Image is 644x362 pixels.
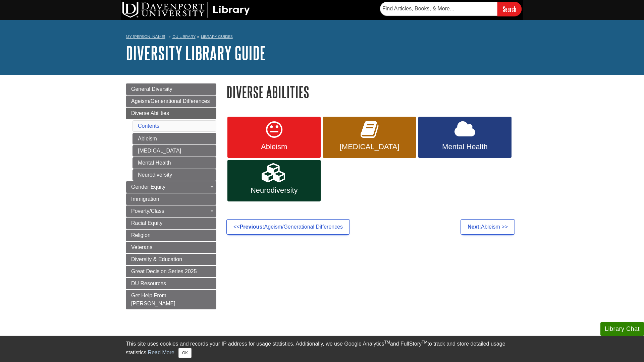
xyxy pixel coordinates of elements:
span: Immigration [131,196,159,202]
span: Gender Equity [131,184,165,190]
a: Ageism/Generational Differences [126,96,216,107]
a: Next:Ableism >> [461,219,515,235]
span: Diversity & Education [131,256,182,262]
a: Diverse Abilities [126,108,216,119]
form: Searches DU Library's articles, books, and more [380,2,522,16]
sup: TM [384,340,390,345]
a: Veterans [126,242,216,253]
a: Religion [126,230,216,241]
a: Poverty/Class [126,205,216,217]
a: Neurodiversity [227,160,321,201]
sup: TM [422,340,427,345]
img: DU Library [122,2,250,18]
span: DU Resources [131,281,166,286]
div: This site uses cookies and records your IP address for usage statistics. Additionally, we use Goo... [126,340,518,358]
a: My [PERSON_NAME] [126,34,165,40]
input: Search [497,2,522,16]
span: Ableism [232,142,316,151]
a: Library Guides [201,34,233,39]
a: Read More [148,350,174,355]
button: Library Chat [600,322,644,336]
span: Racial Equity [131,220,162,226]
a: General Diversity [126,83,216,95]
nav: breadcrumb [126,32,518,43]
span: General Diversity [131,86,172,92]
input: Find Articles, Books, & More... [380,2,497,16]
h1: Diverse Abilities [226,83,518,101]
a: Diversity & Education [126,254,216,265]
span: Get Help From [PERSON_NAME] [131,293,175,306]
strong: Previous: [240,224,264,230]
div: Guide Page Menu [126,83,216,309]
a: Mental Health [132,157,216,169]
span: Veterans [131,244,152,250]
a: Diversity Library Guide [126,43,266,63]
span: Diverse Abilities [131,110,169,116]
a: Ableism [227,117,321,158]
a: Neurodiversity [132,169,216,181]
strong: Next: [468,224,481,230]
a: Immigration [126,193,216,205]
a: Great Decision Series 2025 [126,266,216,277]
span: Religion [131,232,151,238]
a: Ableism [132,133,216,144]
span: Great Decision Series 2025 [131,268,197,274]
a: Racial Equity [126,218,216,229]
span: Neurodiversity [232,186,316,195]
span: Poverty/Class [131,208,164,214]
a: DU Resources [126,278,216,289]
span: [MEDICAL_DATA] [328,142,411,151]
a: Contents [138,123,159,129]
a: [MEDICAL_DATA] [323,117,416,158]
a: Gender Equity [126,181,216,193]
a: Mental Health [418,117,512,158]
button: Close [178,348,192,358]
a: Get Help From [PERSON_NAME] [126,290,216,309]
span: Mental Health [423,142,506,151]
a: DU Library [172,34,196,39]
a: [MEDICAL_DATA] [132,145,216,157]
a: <<Previous:Ageism/Generational Differences [226,219,350,235]
span: Ageism/Generational Differences [131,98,210,104]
